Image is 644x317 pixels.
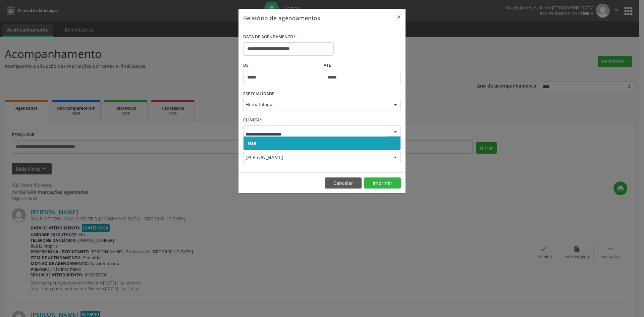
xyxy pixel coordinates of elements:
[243,89,274,99] label: ESPECIALIDADE
[243,13,320,22] h5: Relatório de agendamentos
[246,154,387,161] span: [PERSON_NAME]
[243,32,296,42] label: DATA DE AGENDAMENTO
[243,60,320,71] label: De
[243,115,262,125] label: CLÍNICA
[246,101,387,108] span: Hematologia
[392,9,406,25] button: Close
[364,177,401,189] button: Imprimir
[324,60,401,71] label: ATÉ
[248,140,256,146] span: Hse
[325,177,362,189] button: Cancelar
